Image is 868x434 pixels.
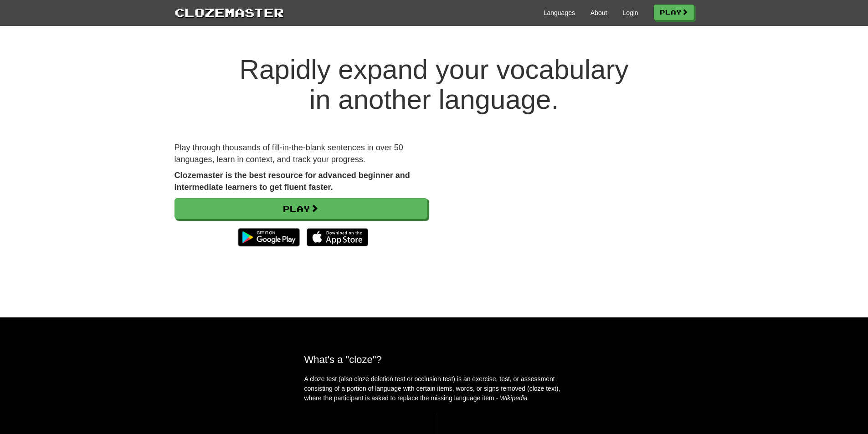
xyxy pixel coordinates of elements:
a: About [591,8,607,17]
em: - Wikipedia [496,394,528,402]
strong: Clozemaster is the best resource for advanced beginner and intermediate learners to get fluent fa... [175,171,410,192]
a: Clozemaster [175,4,284,20]
a: Play [654,5,694,20]
a: Play [175,198,427,219]
a: Login [622,8,638,17]
a: Languages [544,8,575,17]
img: Download_on_the_App_Store_Badge_US-UK_135x40-25178aeef6eb6b83b96f5f2d004eda3bffbb37122de64afbaef7... [307,228,368,246]
p: Play through thousands of fill-in-the-blank sentences in over 50 languages, learn in context, and... [175,142,427,165]
h2: What's a "cloze"? [304,354,564,365]
img: Get it on Google Play [233,224,304,251]
p: A cloze test (also cloze deletion test or occlusion test) is an exercise, test, or assessment con... [304,374,564,403]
